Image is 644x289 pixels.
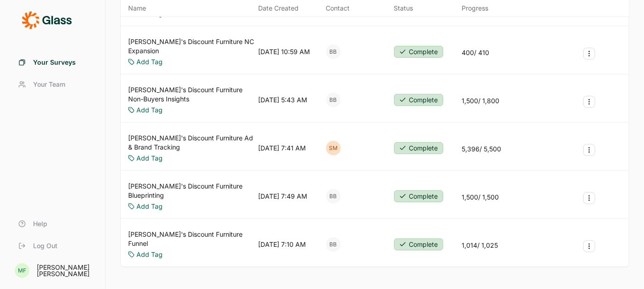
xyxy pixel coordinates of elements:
div: [DATE] 5:43 AM [258,95,307,105]
a: [PERSON_NAME]'s Discount Furniture Ad & Brand Tracking [128,133,254,152]
a: Add Tag [136,250,163,259]
button: Complete [394,94,443,106]
div: 1,500 / 1,500 [462,193,499,202]
a: Add Tag [136,106,163,115]
div: BB [326,237,341,252]
span: Your Team [33,80,65,89]
span: Help [33,219,47,228]
div: [DATE] 10:59 AM [258,47,310,56]
div: MF [15,263,29,278]
a: Add Tag [136,57,163,67]
div: Progress [462,4,488,13]
button: Survey Actions [583,144,595,156]
div: BB [326,44,341,59]
button: Complete [394,190,443,202]
span: Your Surveys [33,58,76,67]
a: Add Tag [136,202,163,211]
span: Name [128,4,146,13]
span: Date Created [258,4,299,13]
div: SM [326,141,341,156]
button: Survey Actions [583,240,595,252]
button: Complete [394,142,443,154]
div: BB [326,189,341,204]
button: Complete [394,46,443,58]
div: 5,396 / 5,500 [462,144,501,154]
button: Survey Actions [583,96,595,108]
div: BB [326,93,341,107]
button: Survey Actions [583,192,595,204]
div: Contact [326,4,350,13]
a: [PERSON_NAME]'s Discount Furniture Funnel [128,230,254,248]
div: [DATE] 7:10 AM [258,240,306,249]
a: [PERSON_NAME]'s Discount Furniture Non-Buyers Insights [128,85,254,104]
a: [PERSON_NAME]'s Discount Furniture Blueprinting [128,182,254,200]
span: Log Out [33,241,57,250]
div: [DATE] 7:41 AM [258,144,306,153]
div: 400 / 410 [462,48,489,57]
a: [PERSON_NAME]'s Discount Furniture NC Expansion [128,37,254,56]
button: Survey Actions [583,48,595,60]
div: Status [394,4,413,13]
div: 1,500 / 1,800 [462,96,499,106]
div: [PERSON_NAME] [PERSON_NAME] [37,264,94,277]
div: [DATE] 7:49 AM [258,192,307,201]
div: 1,014 / 1,025 [462,241,498,250]
a: Add Tag [136,154,163,163]
button: Complete [394,239,443,250]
